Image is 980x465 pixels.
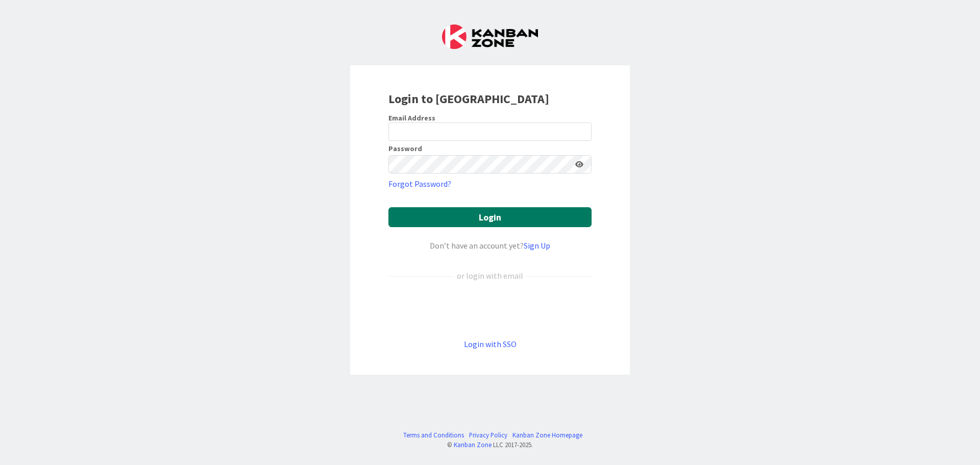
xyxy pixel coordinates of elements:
a: Terms and Conditions [403,430,464,440]
div: © LLC 2017- 2025 . [398,440,582,450]
iframe: Sign in with Google Button [383,299,597,321]
label: Email Address [388,113,435,123]
label: Password [388,145,422,152]
a: Kanban Zone [454,440,492,449]
img: Kanban Zone [442,25,538,49]
a: Sign Up [524,240,550,251]
div: or login with email [454,270,526,282]
button: Login [388,207,592,227]
div: Don’t have an account yet? [388,239,592,252]
a: Forgot Password? [388,178,451,190]
b: Login to [GEOGRAPHIC_DATA] [388,91,549,107]
a: Login with SSO [464,339,517,349]
a: Privacy Policy [469,430,507,440]
a: Kanban Zone Homepage [512,430,582,440]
